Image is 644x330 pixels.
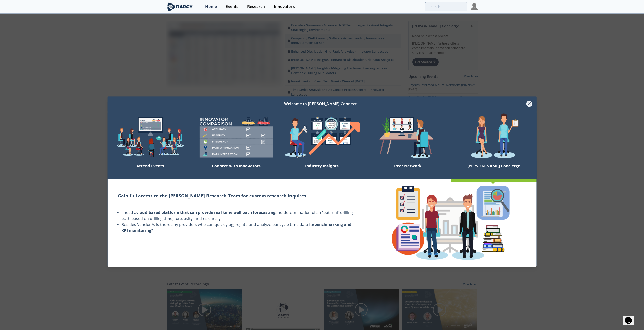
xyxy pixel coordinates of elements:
[107,113,193,161] img: welcome-explore-560578ff38cea7c86bcfe544b5e45342.png
[386,180,515,266] img: concierge-details-e70ed233a7353f2f363bd34cf2359179.png
[118,192,354,199] h2: Gain full access to the [PERSON_NAME] Research Team for custom research inquires
[226,5,238,9] div: Events
[136,209,275,215] strong: cloud-based platform that can provide real-time well path forecasting
[279,161,365,179] div: Industry Insights
[365,161,451,179] div: Peer Network
[365,113,451,161] img: welcome-attend-b816887fc24c32c29d1763c6e0ddb6e6.png
[205,5,217,9] div: Home
[121,222,354,233] li: Besides Vendor A, is there any providers who can quickly aggregate and analyze our cycle time dat...
[451,161,536,179] div: [PERSON_NAME] Concierge
[471,3,478,10] img: Profile
[114,99,526,109] div: Welcome to [PERSON_NAME] Connect
[274,5,295,9] div: Innovators
[107,161,193,179] div: Attend Events
[623,310,639,325] iframe: chat widget
[121,209,354,221] li: I need a and determination of an “optimal” drilling path based on drilling time, tortuosity, and ...
[121,222,351,233] strong: benchmarking and KPI monitoring
[451,113,536,161] img: welcome-concierge-wide-20dccca83e9cbdbb601deee24fb8df72.png
[247,5,265,9] div: Research
[425,2,467,11] input: Advanced Search
[279,113,365,161] img: welcome-find-a12191a34a96034fcac36f4ff4d37733.png
[193,113,279,161] img: welcome-compare-1b687586299da8f117b7ac84fd957760.png
[193,161,279,179] div: Connect with Innovators
[166,2,194,11] img: logo-wide.svg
